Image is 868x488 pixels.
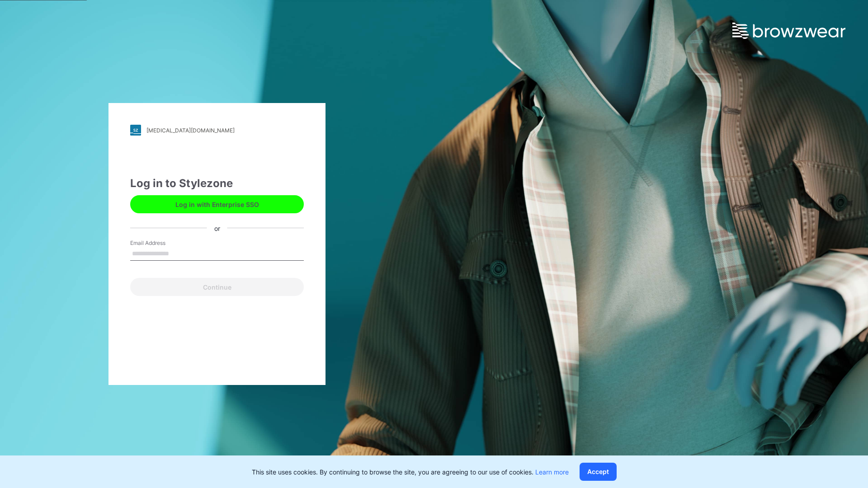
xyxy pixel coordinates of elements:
[207,223,227,233] div: or
[130,175,304,192] div: Log in to Stylezone
[130,125,304,136] a: [MEDICAL_DATA][DOMAIN_NAME]
[130,239,193,247] label: Email Address
[535,468,569,476] a: Learn more
[252,467,569,477] p: This site uses cookies. By continuing to browse the site, you are agreeing to our use of cookies.
[146,127,235,134] div: [MEDICAL_DATA][DOMAIN_NAME]
[732,23,845,39] img: browzwear-logo.e42bd6dac1945053ebaf764b6aa21510.svg
[130,195,304,213] button: Log in with Enterprise SSO
[580,463,617,481] button: Accept
[130,125,141,136] img: stylezone-logo.562084cfcfab977791bfbf7441f1a819.svg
